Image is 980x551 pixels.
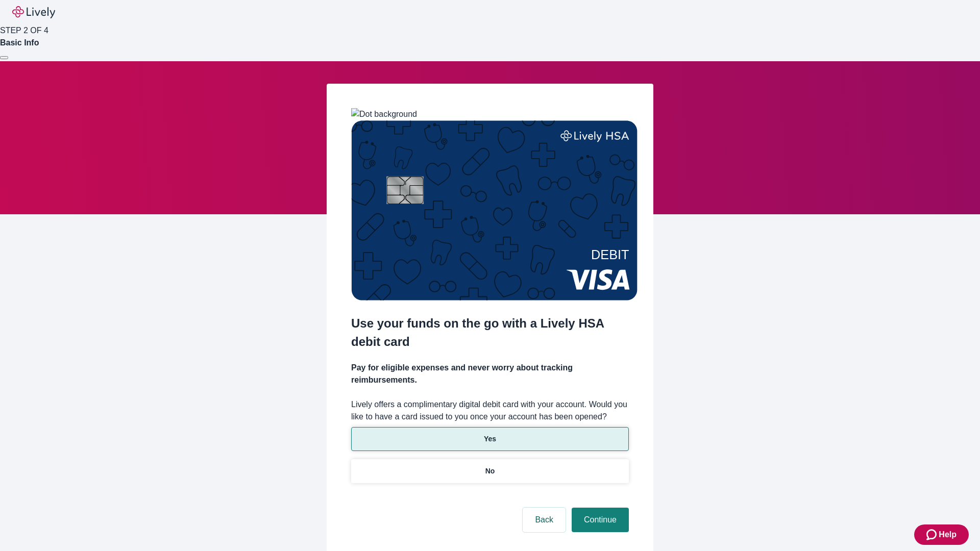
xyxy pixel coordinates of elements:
[351,398,629,423] label: Lively offers a complimentary digital debit card with your account. Would you like to have a card...
[351,362,629,386] h4: Pay for eligible expenses and never worry about tracking reimbursements.
[351,108,417,120] img: Dot background
[485,466,495,477] p: No
[572,508,629,532] button: Continue
[351,120,638,300] img: Debit card
[939,529,957,541] span: Help
[914,524,969,545] button: Zendesk support iconHelp
[12,6,55,18] img: Lively
[351,459,629,483] button: No
[926,529,939,541] svg: Zendesk support icon
[523,508,566,532] button: Back
[351,314,629,351] h2: Use your funds on the go with a Lively HSA debit card
[351,427,629,451] button: Yes
[484,434,496,444] p: Yes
